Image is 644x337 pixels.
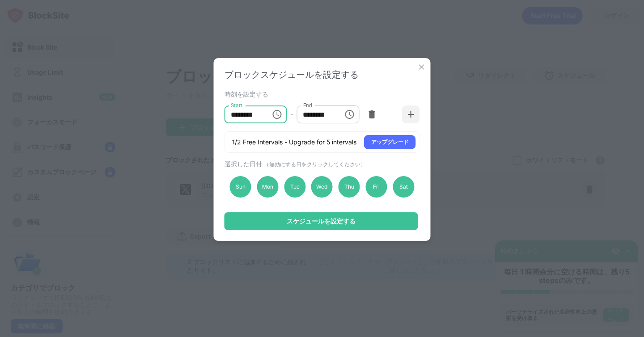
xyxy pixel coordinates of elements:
[231,101,242,109] label: Start
[257,176,278,198] div: Mon
[303,101,312,109] label: End
[225,160,418,168] div: 選択した日付
[230,176,251,198] div: Sun
[290,110,293,119] div: -
[225,69,420,81] div: ブロックスケジュールを設定する
[232,138,356,147] div: 1/2 Free Intervals - Upgrade for 5 intervals
[366,176,387,198] div: Fri
[340,105,358,123] button: Choose time, selected time is 1:00 PM
[268,105,286,123] button: Choose time, selected time is 10:00 AM
[284,176,305,198] div: Tue
[393,176,414,198] div: Sat
[225,90,418,97] div: 時刻を設定する
[311,176,333,198] div: Wed
[339,176,360,198] div: Thu
[264,161,366,168] span: （無効にする日をクリックしてください）
[371,138,409,147] div: アップグレード
[287,218,356,225] div: スケジュールを設定する
[417,63,426,72] img: x-button.svg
